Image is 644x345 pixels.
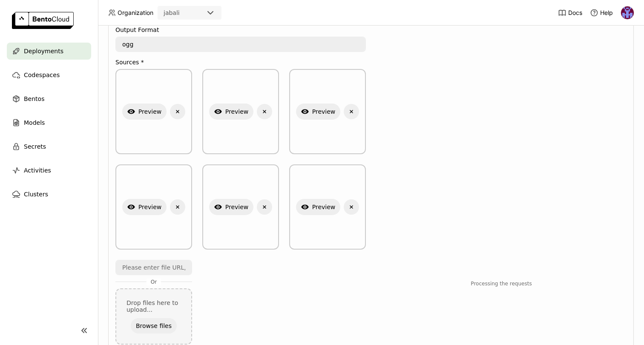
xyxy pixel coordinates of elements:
label: Sources * [115,59,366,66]
a: Deployments [7,43,91,60]
span: Codespaces [24,70,60,80]
svg: Delete [348,108,355,115]
a: Activities [7,162,91,179]
a: Models [7,114,91,131]
svg: Delete [348,203,355,211]
a: Secrets [7,138,91,155]
button: Preview [209,199,254,215]
span: Secrets [24,141,46,152]
div: jabali [164,9,180,17]
span: Activities [24,165,51,175]
div: Help [590,9,613,17]
svg: Show [301,108,309,115]
div: Drop files here to upload... [126,299,181,313]
svg: Show [127,203,135,211]
span: Docs [568,9,582,17]
a: Bentos [7,90,91,107]
button: Preview [296,103,341,120]
span: Organization [118,9,153,17]
img: logo [12,12,74,29]
span: Clusters [24,189,48,199]
svg: Show [127,108,135,115]
a: Docs [558,9,582,17]
button: Browse files [131,318,177,333]
label: Output Format [115,26,366,33]
img: Alex Karguine [621,6,634,19]
a: Codespaces [7,66,91,83]
button: Preview [296,199,341,215]
svg: Delete [174,203,181,211]
textarea: ogg [116,37,365,51]
input: Please enter file URL, for example: https://example.com/file_url [116,261,191,274]
button: Preview [122,103,167,120]
svg: Show [214,108,222,115]
span: Or [147,279,161,285]
svg: Show [214,203,222,211]
svg: Delete [261,203,268,211]
button: Preview [209,103,254,120]
a: Clusters [7,186,91,203]
input: Selected jabali. [181,9,181,17]
svg: Show [301,203,309,211]
span: Deployments [24,46,63,56]
div: Processing the requests [437,280,565,287]
div: Loading [437,268,565,287]
span: Bentos [24,94,44,104]
svg: Delete [261,108,268,115]
svg: Delete [174,108,181,115]
span: Help [600,9,613,17]
span: Models [24,118,45,128]
button: Preview [122,199,167,215]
